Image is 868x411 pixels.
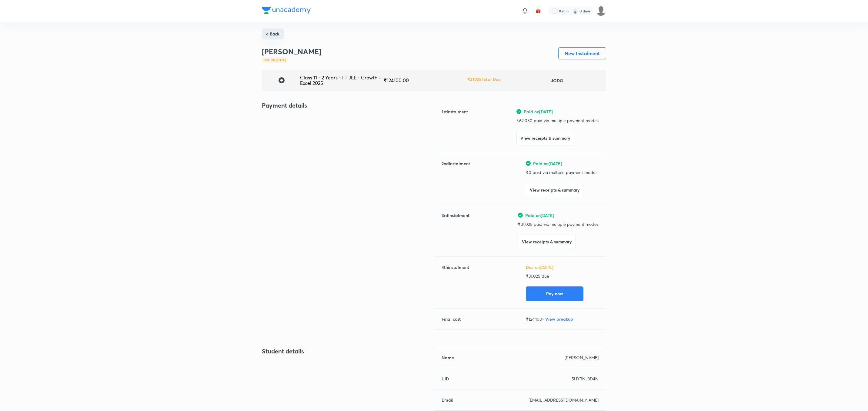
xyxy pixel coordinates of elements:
[558,47,606,59] button: New Instalment
[442,376,449,382] h6: UID
[262,101,434,110] h4: Payment details
[526,273,599,279] p: ₹ 31,025 due
[262,347,434,356] h4: Student details
[524,109,553,115] span: Paid on [DATE]
[551,77,563,84] h6: JODO
[516,131,574,145] button: View receipts & summary
[529,397,599,403] p: [EMAIL_ADDRESS][DOMAIN_NAME]
[516,117,599,124] p: ₹ 62,050 paid via multiple payment modes
[596,6,606,16] img: Rishav
[545,316,573,322] span: View breakup
[536,8,541,14] img: avatar
[526,169,599,175] p: ₹ 0 paid via multiple payment modes
[262,7,311,14] img: Company Logo
[518,235,576,249] button: View receipts & summary
[262,57,288,63] div: Due on [DATE]
[442,397,453,403] h6: Email
[526,264,599,270] h6: Due on [DATE]
[533,6,543,16] button: avatar
[526,183,583,197] button: View receipts & summary
[300,75,384,86] div: Class 11 - 2 Years - IIT JEE - Growth + Excel 2025
[518,221,599,227] p: ₹ 31,025 paid via multiple payment modes
[442,354,454,361] h6: Name
[525,212,554,219] span: Paid on [DATE]
[467,76,501,82] h6: ₹ 31025 Total Due
[262,7,311,15] a: Company Logo
[262,47,321,56] h3: [PERSON_NAME]
[516,109,521,114] img: green-tick
[526,316,599,322] p: ₹ 124,100 •
[262,28,284,39] button: Back
[442,160,470,197] h6: 2 nd instalment
[442,109,468,145] h6: 1 st instalment
[526,161,531,166] img: green-tick
[565,354,599,361] p: [PERSON_NAME]
[518,213,523,218] img: green-tick
[442,316,461,322] h6: Final cost
[533,160,562,167] span: Paid on [DATE]
[384,78,467,83] div: ₹ 124100.00
[526,286,583,301] button: Pay now
[442,212,469,249] h6: 3 rd instalment
[572,8,578,14] img: streak
[442,264,469,301] h6: 4 th instalment
[572,376,599,382] p: 5HYRNJ3D4N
